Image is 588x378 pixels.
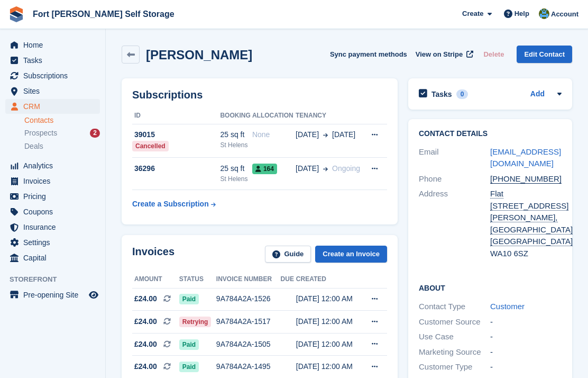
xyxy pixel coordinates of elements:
span: Settings [23,235,87,250]
a: Create an Invoice [315,246,387,263]
button: Sync payment methods [330,46,407,63]
span: View on Stripe [416,49,463,60]
img: Alex [539,8,549,19]
div: [DATE] 12:00 AM [296,339,362,350]
div: Email [419,146,490,170]
a: Guide [265,246,311,263]
div: 36296 [132,163,220,174]
span: Capital [23,250,87,265]
div: 0 [456,89,468,99]
a: menu [5,235,100,250]
span: Deals [24,141,43,151]
a: menu [5,53,100,68]
span: CRM [23,99,87,114]
h2: Subscriptions [132,89,387,101]
a: menu [5,189,100,204]
div: Create a Subscription [132,199,209,210]
span: [DATE] [296,129,319,140]
a: menu [5,204,100,219]
th: Amount [132,271,179,288]
a: [EMAIL_ADDRESS][DOMAIN_NAME] [490,147,561,168]
span: Invoices [23,174,87,188]
a: menu [5,84,100,98]
div: Customer Type [419,361,490,373]
div: Cancelled [132,141,169,151]
div: Contact Type [419,301,490,313]
a: Customer [490,302,525,311]
h2: Invoices [132,246,174,263]
span: Subscriptions [23,68,87,83]
a: Edit Contact [517,46,572,63]
span: Ongoing [332,164,360,173]
span: Pricing [23,189,87,204]
a: menu [5,68,100,83]
div: 25 sq ft [220,163,252,174]
a: Fort [PERSON_NAME] Self Storage [29,5,179,23]
div: 2 [90,129,100,138]
div: Customer Source [419,316,490,328]
div: St Helens [220,174,252,184]
span: 164 [252,164,277,174]
div: 39015 [132,129,220,140]
a: Preview store [87,289,100,301]
h2: Contact Details [419,130,562,138]
th: ID [132,107,220,124]
a: menu [5,250,100,265]
th: Status [179,271,216,288]
a: menu [5,287,100,302]
span: Sites [23,84,87,98]
div: - [490,331,562,343]
img: stora-icon-8386f47178a22dfd0bd8f6a31ec36ba5ce8667c1dd55bd0f319d3a0aa187defe.svg [8,6,24,22]
span: Home [23,38,87,52]
span: £24.00 [134,361,157,372]
th: Created [296,271,362,288]
h2: Tasks [431,89,452,99]
h2: About [419,282,562,293]
div: - [490,346,562,358]
span: Prospects [24,128,57,138]
div: Use Case [419,331,490,343]
a: menu [5,99,100,114]
a: menu [5,220,100,235]
a: menu [5,38,100,52]
span: Paid [179,339,199,350]
span: Pre-opening Site [23,287,87,302]
span: [DATE] [296,163,319,174]
div: - [490,316,562,328]
span: Create [462,8,483,19]
div: 9A784A2A-1495 [216,361,281,372]
div: 9A784A2A-1517 [216,316,281,327]
span: Coupons [23,204,87,219]
th: Booking [220,107,252,124]
span: Tasks [23,53,87,68]
span: [DATE] [332,129,355,140]
span: Paid [179,362,199,372]
a: Add [530,88,545,101]
span: Help [514,8,529,19]
span: £24.00 [134,339,157,350]
span: Account [551,9,578,20]
div: St Helens [220,140,252,150]
div: None [252,129,296,140]
a: Deals [24,141,100,152]
a: menu [5,158,100,173]
span: Retrying [179,317,212,327]
th: Allocation [252,107,296,124]
button: Delete [479,46,508,63]
th: Tenancy [296,107,364,124]
div: Marketing Source [419,346,490,358]
div: 9A784A2A-1505 [216,339,281,350]
span: Storefront [10,274,105,285]
th: Due [281,271,296,288]
div: [DATE] 12:00 AM [296,293,362,304]
div: 9A784A2A-1526 [216,293,281,304]
div: 25 sq ft [220,129,252,140]
div: Phone [419,173,490,185]
span: Insurance [23,220,87,235]
span: £24.00 [134,316,157,327]
div: [DATE] 12:00 AM [296,316,362,327]
div: [DATE] 12:00 AM [296,361,362,372]
span: £24.00 [134,293,157,304]
span: Analytics [23,158,87,173]
div: - [490,361,562,373]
